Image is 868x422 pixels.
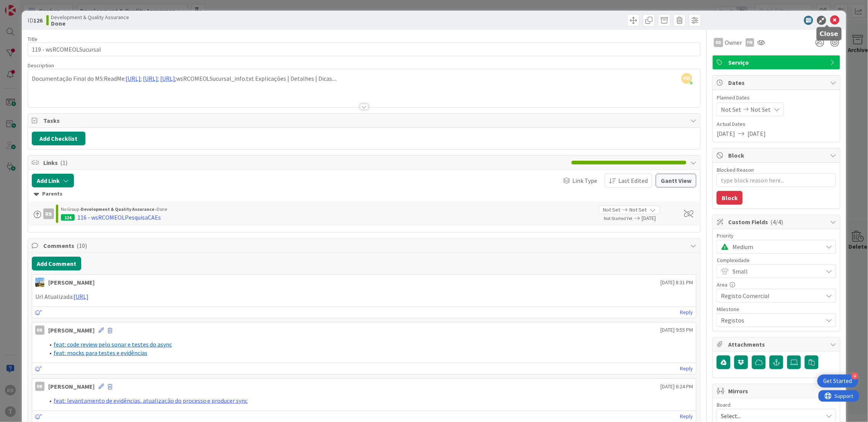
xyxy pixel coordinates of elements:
[54,349,147,357] a: feat: mocks para testes e evidências
[28,42,701,56] input: type card name here...
[660,326,693,334] span: [DATE] 9:55 PM
[714,38,723,47] div: RB
[747,129,766,138] span: [DATE]
[680,412,693,421] a: Reply
[618,176,648,185] span: Last Edited
[51,14,129,20] span: Development & Quality Assurance
[725,38,742,47] span: Owner
[680,308,693,317] a: Reply
[32,132,85,145] button: Add Checklist
[770,218,783,226] span: ( 4/4 )
[605,174,652,187] button: Last Edited
[728,58,826,67] span: Serviço
[717,191,743,205] button: Block
[16,1,35,10] span: Support
[61,206,81,212] span: No Group ›
[54,397,248,404] a: feat: levantamento de evidências, atualização do processo e producer sync
[824,377,852,385] div: Get Started
[48,326,95,335] div: [PERSON_NAME]
[160,75,176,82] a: [URL]:
[54,341,172,348] a: feat: code review pelo sonar e testes do async
[656,174,696,187] button: Gantt View
[681,73,692,84] span: RB
[629,206,647,214] span: Not Set
[603,206,620,214] span: Not Set
[43,116,687,125] span: Tasks
[717,282,836,287] div: Area
[750,105,771,114] span: Not Set
[717,129,735,138] span: [DATE]
[721,105,741,114] span: Not Set
[717,233,836,238] div: Priority
[33,16,43,24] b: 126
[51,20,129,26] b: Done
[77,213,161,222] div: 116 - wsRCOMEOLPesquisaCAEs
[28,36,38,42] label: Title
[717,402,730,407] span: Board
[35,292,693,301] p: Url Atualizada:
[728,78,826,87] span: Dates
[660,279,693,287] span: [DATE] 8:31 PM
[717,94,836,102] span: Planned Dates
[43,209,54,219] div: RB
[852,373,858,380] div: 4
[74,293,88,300] a: [URL]
[32,174,74,187] button: Add Link
[728,217,826,226] span: Custom Fields
[717,306,836,312] div: Milestone
[126,75,142,82] a: [URL]:
[732,241,819,252] span: Medium
[48,278,95,287] div: [PERSON_NAME]
[660,383,693,391] span: [DATE] 6:24 PM
[572,176,597,185] span: Link Type
[43,241,687,250] span: Comments
[717,257,836,263] div: Complexidade
[717,166,754,173] label: Blocked Reason
[732,266,819,277] span: Small
[48,382,95,391] div: [PERSON_NAME]
[77,242,87,249] span: ( 10 )
[728,386,826,396] span: Mirrors
[642,214,675,222] span: [DATE]
[721,315,819,326] span: Registos
[81,206,157,212] b: Development & Quality Assurance ›
[43,158,568,167] span: Links
[604,215,632,221] span: Not Started Yet
[746,38,754,47] div: FM
[728,151,826,160] span: Block
[28,16,43,25] span: ID
[34,190,695,198] div: Parents
[721,290,819,301] span: Registo Comercial
[35,382,44,391] div: RB
[157,206,167,212] span: Done
[717,120,836,128] span: Actual Dates
[817,375,858,388] div: Open Get Started checklist, remaining modules: 4
[143,75,159,82] a: [URL]:
[61,214,75,221] div: 124
[820,30,839,37] h5: Close
[728,340,826,349] span: Attachments
[35,326,44,335] div: RB
[32,74,697,83] p: Documentação Final do MS:ReadMe: wsRCOMEOLSucursal_info.txt Explicações | Detalhes | Dicas....
[721,411,819,421] span: Select...
[32,257,81,270] button: Add Comment
[60,159,67,166] span: ( 1 )
[28,62,54,69] span: Description
[35,278,44,287] img: DG
[680,364,693,373] a: Reply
